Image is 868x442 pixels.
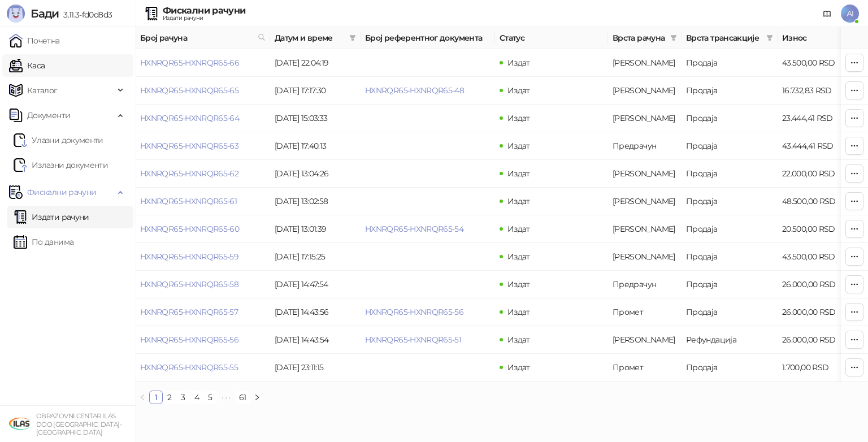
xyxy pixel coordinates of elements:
td: 48.500,00 RSD [778,188,857,215]
td: Продаја [682,271,778,298]
a: HXNRQR65-HXNRQR65-51 [365,335,461,345]
span: filter [347,29,358,46]
td: Продаја [682,105,778,132]
span: Врста рачуна [613,32,666,44]
td: [DATE] 14:43:54 [270,326,361,354]
td: [DATE] 22:04:19 [270,49,361,77]
span: Издат [507,168,530,179]
li: 2 [163,391,176,404]
a: HXNRQR65-HXNRQR65-56 [365,307,463,317]
a: Ulazni dokumentiУлазни документи [14,129,103,151]
span: Издат [507,113,530,123]
th: Врста рачуна [608,27,682,49]
a: По данима [14,231,73,253]
td: HXNRQR65-HXNRQR65-58 [136,271,270,298]
td: Аванс [608,160,682,188]
td: Продаја [682,215,778,243]
li: 5 [203,391,217,404]
span: Бади [31,7,59,20]
span: Издат [507,224,530,234]
a: HXNRQR65-HXNRQR65-57 [140,307,238,317]
td: Аванс [608,188,682,215]
span: Издат [507,141,530,151]
td: HXNRQR65-HXNRQR65-65 [136,77,270,105]
td: Продаја [682,160,778,188]
td: [DATE] 13:01:39 [270,215,361,243]
span: filter [764,29,775,46]
th: Врста трансакције [682,27,778,49]
td: [DATE] 17:17:30 [270,77,361,105]
td: [DATE] 17:40:13 [270,132,361,160]
td: Аванс [608,49,682,77]
td: 23.444,41 RSD [778,105,857,132]
span: Издат [507,196,530,206]
td: 16.732,83 RSD [778,77,857,105]
td: Аванс [608,326,682,354]
a: HXNRQR65-HXNRQR65-58 [140,279,238,289]
a: HXNRQR65-HXNRQR65-65 [140,85,238,96]
a: HXNRQR65-HXNRQR65-48 [365,85,464,96]
td: Аванс [608,243,682,271]
a: 5 [204,391,216,404]
td: [DATE] 15:03:33 [270,105,361,132]
li: Следећа страна [250,391,264,404]
li: 3 [176,391,190,404]
li: Претходна страна [136,391,149,404]
td: Аванс [608,77,682,105]
span: Издат [507,307,530,317]
a: HXNRQR65-HXNRQR65-63 [140,141,238,151]
td: HXNRQR65-HXNRQR65-61 [136,188,270,215]
li: 61 [235,391,250,404]
span: Документи [27,104,70,127]
a: 3 [177,391,189,404]
span: Издат [507,252,530,262]
span: А1 [841,5,859,23]
small: OBRAZOVNI CENTAR ILAS DOO [GEOGRAPHIC_DATA]-[GEOGRAPHIC_DATA] [36,412,121,436]
td: 26.000,00 RSD [778,271,857,298]
a: 1 [150,391,162,404]
td: HXNRQR65-HXNRQR65-66 [136,49,270,77]
span: right [254,394,261,401]
td: [DATE] 23:11:15 [270,354,361,382]
span: filter [349,34,356,41]
th: Статус [495,27,608,49]
li: 4 [190,391,203,404]
a: Документација [818,5,836,23]
a: HXNRQR65-HXNRQR65-60 [140,224,239,234]
td: 43.500,00 RSD [778,243,857,271]
span: left [139,394,146,401]
td: HXNRQR65-HXNRQR65-59 [136,243,270,271]
td: 26.000,00 RSD [778,298,857,326]
td: HXNRQR65-HXNRQR65-62 [136,160,270,188]
a: Излазни документи [14,154,108,176]
span: Датум и време [275,32,345,44]
img: 64x64-companyLogo-1958f681-0ec9-4dbb-9d2d-258a7ffd2274.gif [9,413,32,435]
td: Продаја [682,243,778,271]
span: Каталог [27,79,58,102]
td: HXNRQR65-HXNRQR65-63 [136,132,270,160]
a: Каса [9,54,45,77]
td: Аванс [608,105,682,132]
td: Продаја [682,49,778,77]
a: HXNRQR65-HXNRQR65-56 [140,335,238,345]
a: 2 [163,391,176,404]
div: Фискални рачуни [163,6,245,15]
td: Продаја [682,298,778,326]
a: HXNRQR65-HXNRQR65-59 [140,252,238,262]
button: left [136,391,149,404]
td: [DATE] 13:04:26 [270,160,361,188]
td: Продаја [682,354,778,382]
td: 1.700,00 RSD [778,354,857,382]
td: Предрачун [608,271,682,298]
td: Продаја [682,77,778,105]
a: HXNRQR65-HXNRQR65-54 [365,224,463,234]
td: 26.000,00 RSD [778,326,857,354]
a: HXNRQR65-HXNRQR65-64 [140,113,239,123]
td: Аванс [608,215,682,243]
span: Издат [507,279,530,289]
a: Издати рачуни [14,206,89,228]
span: Издат [507,85,530,96]
a: Почетна [9,29,60,52]
td: HXNRQR65-HXNRQR65-56 [136,326,270,354]
a: HXNRQR65-HXNRQR65-55 [140,362,238,372]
